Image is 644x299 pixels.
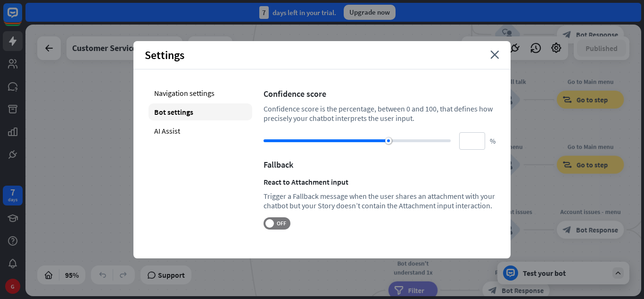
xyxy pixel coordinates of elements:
[264,177,495,187] div: React to Attachment input
[264,104,495,123] div: Confidence score is the percentage, between 0 and 100, that defines how precisely your chatbot in...
[264,88,495,99] div: Confidence score
[149,103,252,120] div: Bot settings
[562,95,572,104] i: block_goto
[476,268,556,277] div: Please rephrase
[274,220,289,227] span: OFF
[562,160,572,169] i: block_goto
[502,29,513,40] i: block_user_input
[490,51,499,59] i: close
[10,188,15,196] div: 7
[576,30,618,39] span: Bot Response
[480,77,534,86] div: 👋 Small talk
[502,94,513,105] i: block_user_input
[264,191,495,210] div: Trigger a Fallback message when the user shares an attachment with your chatbot but your Story do...
[480,142,534,151] div: Main menu
[394,286,404,295] i: filter
[344,5,396,20] div: Upgrade now
[502,224,513,235] i: block_user_input
[264,159,495,170] div: Fallback
[149,85,252,102] div: Navigation settings
[562,225,571,234] i: block_bot_response
[5,279,20,294] div: G
[259,6,269,19] div: 7
[381,259,444,277] div: Bot doesn't understand 1x
[562,30,571,39] i: block_bot_response
[158,267,185,282] span: Support
[550,77,631,86] div: Go to Main menu
[577,40,626,57] button: Published
[502,286,544,295] span: Bot Response
[480,207,534,216] div: 🔑 Account issues
[8,196,17,203] div: days
[550,207,631,216] div: Account issues - menu
[259,6,336,19] div: days left in your trial.
[577,95,608,104] span: Go to step
[72,36,177,60] div: Customer Service Bot copy 2
[62,267,82,282] div: 95%
[576,225,618,234] span: Bot Response
[408,286,424,295] span: Filter
[490,137,495,145] span: %
[145,48,184,62] span: Settings
[149,122,252,139] div: AI Assist
[8,4,36,32] button: Open LiveChat chat widget
[523,268,608,278] div: Test your bot
[3,186,23,205] a: 7 days
[488,286,497,295] i: block_bot_response
[502,159,513,170] i: block_user_input
[577,160,608,169] span: Go to step
[550,142,631,151] div: Go to Main menu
